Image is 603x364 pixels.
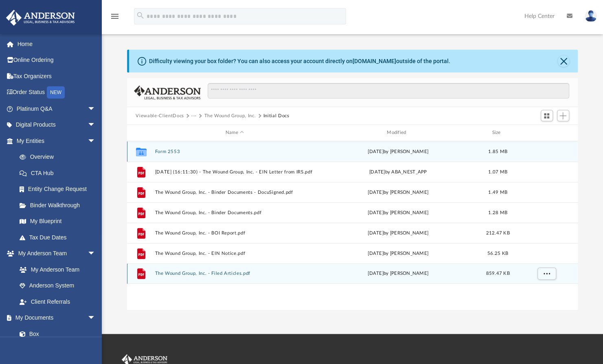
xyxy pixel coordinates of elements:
div: Difficulty viewing your box folder? You can also access your account directly on outside of the p... [149,57,450,66]
button: Add [557,110,569,121]
span: 56.25 KB [487,251,508,255]
div: [DATE] by [PERSON_NAME] [318,229,478,237]
span: 1.85 MB [488,149,507,153]
a: Overview [11,149,108,165]
input: Search files and folders [208,83,569,99]
img: User Pic [585,10,597,22]
a: My Entitiesarrow_drop_down [6,133,108,149]
span: arrow_drop_down [88,101,104,117]
button: The Wound Group, Inc. [204,112,256,120]
a: menu [110,15,120,21]
span: 212.47 KB [486,230,509,235]
a: Digital Productsarrow_drop_down [6,117,108,133]
span: arrow_drop_down [88,133,104,149]
div: id [517,129,574,136]
button: Viewable-ClientDocs [136,112,184,120]
a: Home [6,36,108,52]
button: The Wound Group, Inc. - EIN Notice.pdf [155,251,314,256]
button: The Wound Group, Inc. - Binder Documents.pdf [155,210,314,215]
div: id [130,129,151,136]
div: [DATE] by [PERSON_NAME] [318,209,478,216]
a: Entity Change Request [11,181,108,197]
span: 1.49 MB [488,190,507,194]
button: The Wound Group, Inc. - Binder Documents - DocuSigned.pdf [155,190,314,195]
span: arrow_drop_down [88,246,104,262]
div: grid [127,141,578,310]
a: My Blueprint [11,213,104,230]
div: [DATE] by [PERSON_NAME] [318,250,478,257]
span: 1.07 MB [488,169,507,174]
span: 1.28 MB [488,210,507,215]
i: menu [110,11,120,21]
div: Modified [318,129,478,136]
span: arrow_drop_down [88,117,104,134]
a: My Anderson Team [11,261,100,278]
div: [DATE] by ABA_NEST_APP [318,168,478,175]
a: Platinum Q&Aarrow_drop_down [6,101,108,117]
a: Client Referrals [11,294,104,310]
a: Tax Organizers [6,68,108,84]
button: Close [558,55,569,67]
div: [DATE] by [PERSON_NAME] [318,148,478,155]
button: More options [537,268,556,280]
button: Switch to Grid View [541,110,553,121]
span: arrow_drop_down [88,310,104,327]
button: Initial Docs [263,112,289,120]
button: [DATE] (16:11:30) - The Wound Group, Inc. - EIN Letter from IRS.pdf [155,169,314,175]
span: 859.47 KB [486,271,509,276]
div: [DATE] by [PERSON_NAME] [318,189,478,196]
a: Binder Walkthrough [11,197,108,213]
a: [DOMAIN_NAME] [353,58,396,64]
img: Anderson Advisors Platinum Portal [4,10,77,26]
div: Name [154,129,314,136]
div: NEW [47,86,65,99]
a: Anderson System [11,278,104,294]
a: Box [11,326,100,342]
i: search [136,11,145,20]
a: CTA Hub [11,165,108,181]
a: My Documentsarrow_drop_down [6,310,104,326]
a: Order StatusNEW [6,84,108,101]
button: ··· [191,112,197,120]
a: Online Ordering [6,52,108,68]
div: Size [481,129,514,136]
button: Form 2553 [155,149,314,154]
a: Tax Due Dates [11,229,108,246]
a: My Anderson Teamarrow_drop_down [6,246,104,262]
button: The Wound Group, Inc. - Filed Articles.pdf [155,271,314,276]
div: [DATE] by [PERSON_NAME] [318,270,478,277]
button: The Wound Group, Inc. - BOI Report.pdf [155,230,314,236]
